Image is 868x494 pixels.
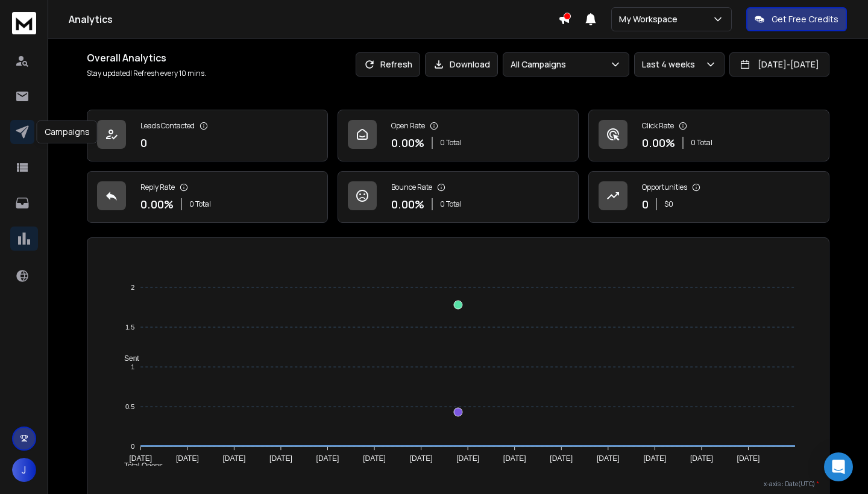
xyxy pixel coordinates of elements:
[12,458,36,482] button: J
[642,134,675,151] p: 0.00 %
[391,121,425,131] p: Open Rate
[643,454,666,463] tspan: [DATE]
[410,454,433,463] tspan: [DATE]
[642,183,687,192] p: Opportunities
[87,171,328,223] a: Reply Rate0.00%0 Total
[12,12,36,34] img: logo
[737,454,760,463] tspan: [DATE]
[131,284,134,291] tspan: 2
[691,138,712,148] p: 0 Total
[664,199,673,209] p: $ 0
[338,171,579,223] a: Bounce Rate0.00%0 Total
[440,199,462,209] p: 0 Total
[588,171,829,223] a: Opportunities0$0
[125,403,134,410] tspan: 0.5
[87,51,206,65] h1: Overall Analytics
[391,196,424,213] p: 0.00 %
[176,454,199,463] tspan: [DATE]
[131,363,134,370] tspan: 1
[550,454,573,463] tspan: [DATE]
[125,324,134,331] tspan: 1.5
[356,52,420,77] button: Refresh
[87,69,206,78] p: Stay updated! Refresh every 10 mins.
[588,110,829,161] a: Click Rate0.00%0 Total
[363,454,386,463] tspan: [DATE]
[338,110,579,161] a: Open Rate0.00%0 Total
[746,7,847,31] button: Get Free Credits
[222,454,245,463] tspan: [DATE]
[425,52,498,77] button: Download
[189,199,211,209] p: 0 Total
[772,13,838,25] p: Get Free Credits
[642,196,649,213] p: 0
[391,183,432,192] p: Bounce Rate
[140,134,147,151] p: 0
[37,120,98,143] div: Campaigns
[503,454,526,463] tspan: [DATE]
[380,58,412,70] p: Refresh
[87,110,328,161] a: Leads Contacted0
[115,461,163,470] span: Total Opens
[269,454,292,463] tspan: [DATE]
[619,13,682,25] p: My Workspace
[316,454,339,463] tspan: [DATE]
[140,196,174,213] p: 0.00 %
[450,58,490,70] p: Download
[824,452,853,481] div: Open Intercom Messenger
[729,52,829,77] button: [DATE]-[DATE]
[642,121,674,131] p: Click Rate
[690,454,713,463] tspan: [DATE]
[456,454,479,463] tspan: [DATE]
[97,480,819,489] p: x-axis : Date(UTC)
[115,354,139,363] span: Sent
[511,58,571,70] p: All Campaigns
[131,443,134,450] tspan: 0
[391,134,424,151] p: 0.00 %
[69,12,558,27] h1: Analytics
[129,454,152,463] tspan: [DATE]
[140,183,175,192] p: Reply Rate
[597,454,620,463] tspan: [DATE]
[440,138,462,148] p: 0 Total
[140,121,195,131] p: Leads Contacted
[642,58,700,70] p: Last 4 weeks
